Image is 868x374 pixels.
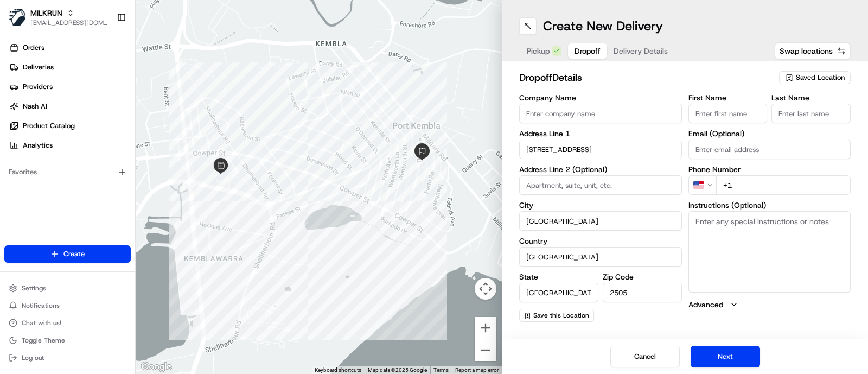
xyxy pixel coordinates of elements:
[519,94,682,102] label: Company Name
[4,350,131,365] button: Log out
[688,299,723,310] label: Advanced
[780,46,833,56] span: Swap locations
[4,39,135,56] a: Orders
[771,94,851,102] label: Last Name
[519,201,682,209] label: City
[519,273,598,281] label: State
[519,247,682,267] input: Enter country
[4,78,135,96] a: Providers
[23,43,44,53] span: Orders
[603,283,682,302] input: Enter zip code
[4,315,131,331] button: Chat with us!
[22,353,44,362] span: Log out
[4,117,135,135] a: Product Catalog
[519,70,773,85] h2: dropoff Details
[575,46,601,56] span: Dropoff
[475,278,496,300] button: Map camera controls
[688,104,768,123] input: Enter first name
[22,336,65,345] span: Toggle Theme
[691,346,760,367] button: Next
[4,245,131,263] button: Create
[4,137,135,154] a: Analytics
[23,82,53,92] span: Providers
[796,73,845,83] span: Saved Location
[22,284,46,293] span: Settings
[63,249,85,259] span: Create
[138,360,174,374] a: Open this area in Google Maps (opens a new window)
[527,46,550,56] span: Pickup
[4,4,112,30] button: MILKRUNMILKRUN[EMAIL_ADDRESS][DOMAIN_NAME]
[688,299,851,310] button: Advanced
[688,166,851,173] label: Phone Number
[775,42,851,60] button: Swap locations
[614,46,668,56] span: Delivery Details
[779,70,851,85] button: Saved Location
[433,367,449,373] a: Terms (opens in new tab)
[519,140,682,159] input: Enter address
[519,309,594,322] button: Save this Location
[543,17,663,35] h1: Create New Delivery
[519,166,682,173] label: Address Line 2 (Optional)
[4,298,131,313] button: Notifications
[22,319,61,327] span: Chat with us!
[519,237,682,245] label: Country
[23,141,53,150] span: Analytics
[519,283,598,302] input: Enter state
[4,333,131,348] button: Toggle Theme
[688,130,851,137] label: Email (Optional)
[368,367,427,373] span: Map data ©2025 Google
[455,367,499,373] a: Report a map error
[30,8,62,18] button: MILKRUN
[688,201,851,209] label: Instructions (Optional)
[475,317,496,339] button: Zoom in
[688,94,768,102] label: First Name
[30,18,108,27] button: [EMAIL_ADDRESS][DOMAIN_NAME]
[4,163,131,181] div: Favorites
[315,366,361,374] button: Keyboard shortcuts
[22,301,60,310] span: Notifications
[9,9,26,26] img: MILKRUN
[4,98,135,115] a: Nash AI
[4,59,135,76] a: Deliveries
[771,104,851,123] input: Enter last name
[688,140,851,159] input: Enter email address
[519,211,682,231] input: Enter city
[475,339,496,361] button: Zoom out
[23,62,54,72] span: Deliveries
[23,121,75,131] span: Product Catalog
[603,273,682,281] label: Zip Code
[4,281,131,296] button: Settings
[716,175,851,195] input: Enter phone number
[519,104,682,123] input: Enter company name
[533,311,589,320] span: Save this Location
[23,102,47,111] span: Nash AI
[138,360,174,374] img: Google
[519,130,682,137] label: Address Line 1
[519,175,682,195] input: Apartment, suite, unit, etc.
[610,346,680,367] button: Cancel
